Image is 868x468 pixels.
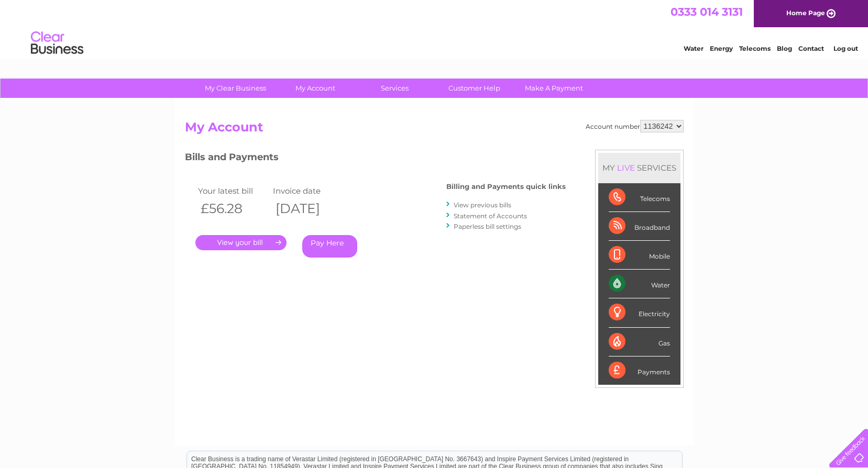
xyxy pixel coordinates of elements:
[777,44,792,52] a: Blog
[185,120,684,140] h2: My Account
[270,198,346,219] th: [DATE]
[684,44,704,52] a: Water
[195,198,271,219] th: £56.28
[739,44,771,52] a: Telecoms
[270,184,346,198] td: Invoice date
[195,235,287,250] a: .
[302,235,357,258] a: Pay Here
[609,298,670,327] div: Electricity
[511,79,597,98] a: Make A Payment
[446,183,566,191] h4: Billing and Payments quick links
[833,44,858,52] a: Log out
[454,212,527,220] a: Statement of Accounts
[195,184,271,198] td: Your latest bill
[454,201,511,209] a: View previous bills
[431,79,518,98] a: Customer Help
[671,5,743,18] a: 0333 014 3131
[609,183,670,212] div: Telecoms
[710,44,733,52] a: Energy
[798,44,824,52] a: Contact
[30,27,84,59] img: logo.png
[185,150,566,168] h3: Bills and Payments
[609,328,670,356] div: Gas
[454,222,521,230] a: Paperless bill settings
[192,79,279,98] a: My Clear Business
[272,79,358,98] a: My Account
[609,212,670,241] div: Broadband
[351,79,438,98] a: Services
[586,120,684,132] div: Account number
[187,6,682,51] div: Clear Business is a trading name of Verastar Limited (registered in [GEOGRAPHIC_DATA] No. 3667643...
[609,356,670,385] div: Payments
[609,270,670,298] div: Water
[598,153,680,183] div: MY SERVICES
[615,163,637,173] div: LIVE
[609,241,670,270] div: Mobile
